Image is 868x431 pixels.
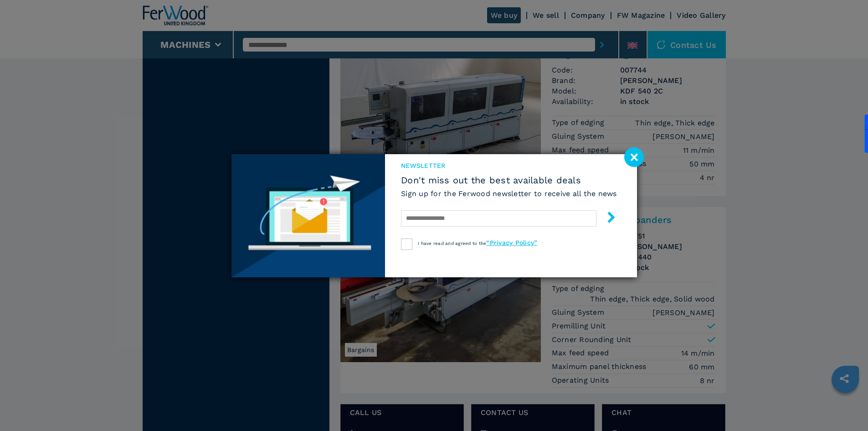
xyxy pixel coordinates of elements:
a: “Privacy Policy” [486,239,537,246]
span: Don't miss out the best available deals [401,175,617,186]
span: I have read and agreed to the [418,241,537,246]
img: Newsletter image [231,154,385,277]
button: submit-button [596,208,617,229]
span: newsletter [401,161,617,170]
h6: Sign up for the Ferwood newsletter to receive all the news [401,188,617,199]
